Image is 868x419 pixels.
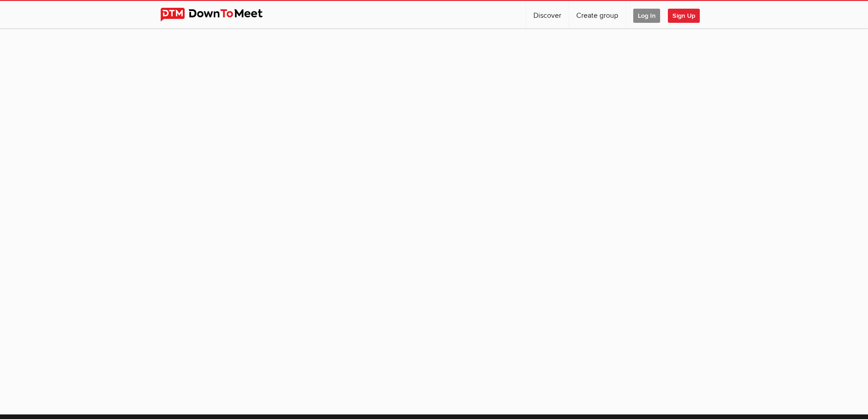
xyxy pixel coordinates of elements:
a: Log In [626,1,667,28]
a: Discover [526,1,568,28]
a: Create group [569,1,625,28]
span: Log In [633,9,660,23]
span: Sign Up [668,9,700,23]
img: DownToMeet [160,8,277,21]
a: Sign Up [668,1,707,28]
